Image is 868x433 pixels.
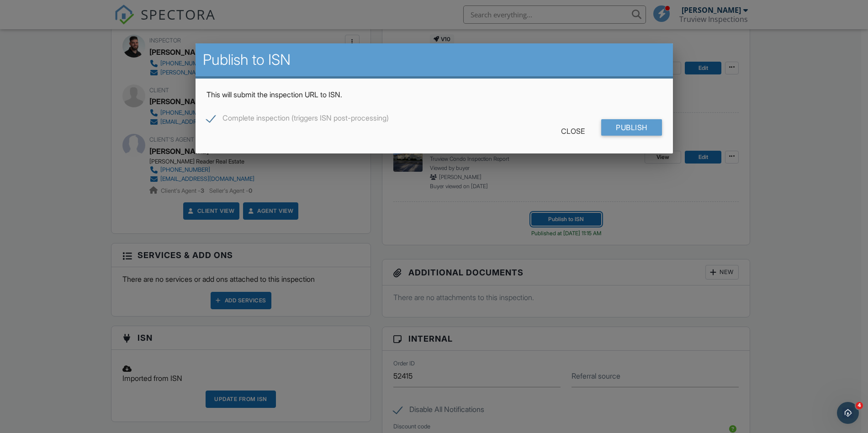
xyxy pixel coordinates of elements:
label: Complete inspection (triggers ISN post-processing) [206,114,389,125]
iframe: Intercom live chat [837,402,859,424]
div: Close [546,123,599,139]
p: This will submit the inspection URL to ISN. [206,90,662,100]
input: Publish [601,119,662,136]
h2: Publish to ISN [203,51,666,69]
span: 4 [856,402,863,409]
